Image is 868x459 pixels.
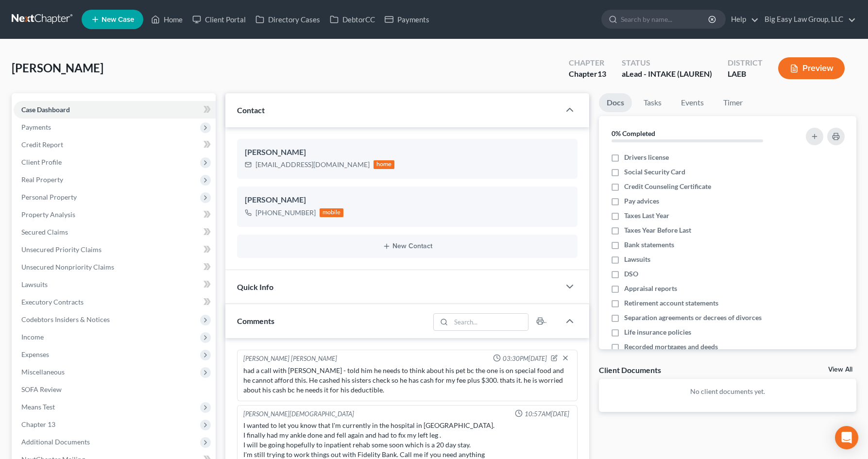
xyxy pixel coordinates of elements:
[237,282,273,291] span: Quick Info
[778,57,845,79] button: Preview
[14,136,216,153] a: Credit Report
[243,409,354,419] div: [PERSON_NAME][DEMOGRAPHIC_DATA]
[624,211,669,221] span: Taxes Last Year
[624,225,691,235] span: Taxes Year Before Last
[187,11,251,28] a: Client Portal
[21,333,44,341] span: Income
[14,101,216,119] a: Case Dashboard
[251,11,325,28] a: Directory Cases
[624,298,718,308] span: Retirement account statements
[14,241,216,258] a: Unsecured Priority Claims
[380,11,434,28] a: Payments
[325,11,380,28] a: DebtorCC
[21,315,110,323] span: Codebtors Insiders & Notices
[12,61,103,75] span: [PERSON_NAME]
[21,245,102,254] span: Unsecured Priority Claims
[243,354,337,364] div: [PERSON_NAME] [PERSON_NAME]
[624,167,685,177] span: Social Security Card
[569,57,606,68] div: Chapter
[621,10,710,28] input: Search by name...
[673,93,712,112] a: Events
[245,147,570,158] div: [PERSON_NAME]
[237,105,265,115] span: Contact
[102,16,134,23] span: New Case
[624,342,718,352] span: Recorded mortgages and deeds
[622,68,712,80] div: aLead - INTAKE (LAUREN)
[760,11,856,28] a: Big Easy Law Group, LLC
[245,242,570,250] button: New Contact
[599,365,661,375] div: Client Documents
[21,158,62,166] span: Client Profile
[21,123,51,131] span: Payments
[237,316,274,325] span: Comments
[636,93,669,112] a: Tasks
[624,196,659,206] span: Pay advices
[828,366,852,373] a: View All
[374,160,395,169] div: home
[255,160,370,170] div: [EMAIL_ADDRESS][DOMAIN_NAME]
[21,403,55,411] span: Means Test
[245,194,570,206] div: [PERSON_NAME]
[21,210,75,219] span: Property Analysis
[597,69,606,78] span: 13
[451,314,528,330] input: Search...
[569,68,606,80] div: Chapter
[21,193,77,201] span: Personal Property
[14,381,216,398] a: SOFA Review
[14,258,216,276] a: Unsecured Nonpriority Claims
[255,208,316,218] div: [PHONE_NUMBER]
[21,263,114,271] span: Unsecured Nonpriority Claims
[599,93,632,112] a: Docs
[21,385,62,393] span: SOFA Review
[21,298,84,306] span: Executory Contracts
[14,206,216,223] a: Property Analysis
[624,153,669,162] span: Drivers license
[14,276,216,293] a: Lawsuits
[21,420,55,428] span: Chapter 13
[21,105,70,114] span: Case Dashboard
[624,255,650,264] span: Lawsuits
[726,11,759,28] a: Help
[624,327,691,337] span: Life insurance policies
[21,368,65,376] span: Miscellaneous
[607,387,849,396] p: No client documents yet.
[612,129,655,137] strong: 0% Completed
[525,409,569,419] span: 10:57AM[DATE]
[835,426,858,449] div: Open Intercom Messenger
[21,438,90,446] span: Additional Documents
[728,68,763,80] div: LAEB
[146,11,187,28] a: Home
[21,228,68,236] span: Secured Claims
[21,175,63,184] span: Real Property
[728,57,763,68] div: District
[243,366,572,395] div: had a call with [PERSON_NAME] - told him he needs to think about his pet bc the one is on special...
[624,269,638,279] span: DSO
[624,240,674,250] span: Bank statements
[715,93,750,112] a: Timer
[320,208,344,217] div: mobile
[624,284,677,293] span: Appraisal reports
[21,280,48,289] span: Lawsuits
[624,182,711,191] span: Credit Counseling Certificate
[624,313,762,323] span: Separation agreements or decrees of divorces
[21,350,49,358] span: Expenses
[21,140,63,149] span: Credit Report
[622,57,712,68] div: Status
[14,223,216,241] a: Secured Claims
[14,293,216,311] a: Executory Contracts
[503,354,547,363] span: 03:30PM[DATE]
